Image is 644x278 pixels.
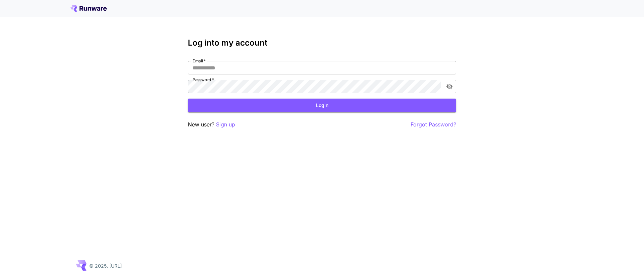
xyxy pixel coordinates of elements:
label: Password [193,77,214,82]
label: Email [193,58,206,64]
button: Forgot Password? [411,120,456,129]
h3: Log into my account [188,38,456,48]
button: Sign up [216,120,235,129]
button: toggle password visibility [443,80,455,93]
button: Login [188,99,456,112]
p: New user? [188,120,235,129]
p: © 2025, [URL] [89,262,122,269]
